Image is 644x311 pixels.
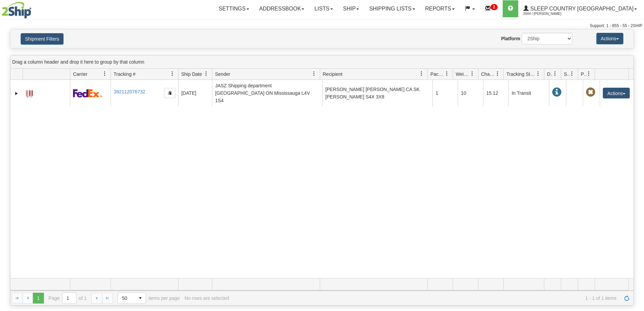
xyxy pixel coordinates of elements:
span: select [135,293,146,304]
span: Shipment Issues [564,71,570,77]
td: 10 [458,80,483,106]
span: Pickup Not Assigned [586,88,595,97]
a: Expand [13,90,20,97]
label: Platform [501,35,520,42]
a: Carrier filter column settings [99,68,111,80]
td: [DATE] [178,80,212,106]
span: items per page [118,292,180,304]
img: 2 - FedEx Express® [73,89,102,97]
a: Ship [338,0,364,17]
a: Tracking # filter column settings [167,68,178,80]
td: In Transit [508,80,549,106]
span: Sender [215,71,230,77]
iframe: chat widget [628,121,643,190]
span: Page 1 [33,293,44,304]
a: Sender filter column settings [308,68,320,80]
a: Ship Date filter column settings [200,68,212,80]
a: Label [26,87,33,98]
div: No rows are selected [185,295,229,301]
a: 392112076732 [114,89,145,94]
a: Refresh [621,293,632,304]
a: Recipient filter column settings [416,68,427,80]
span: Pickup Status [581,71,587,77]
a: Weight filter column settings [467,68,478,80]
a: Packages filter column settings [441,68,453,80]
a: Settings [214,0,254,17]
a: Shipment Issues filter column settings [566,68,578,80]
a: Delivery Status filter column settings [549,68,561,80]
span: Delivery Status [547,71,553,77]
a: Sleep Country [GEOGRAPHIC_DATA] 2044 / [PERSON_NAME] [518,0,642,17]
span: Recipient [323,71,342,77]
span: Sleep Country [GEOGRAPHIC_DATA] [529,6,634,12]
td: JASZ Shipping department [GEOGRAPHIC_DATA] ON Mississauga L4V 1S4 [212,80,322,106]
span: Packages [430,71,445,77]
a: Lists [309,0,338,17]
div: Support: 1 - 855 - 55 - 2SHIP [2,23,642,29]
td: 15.12 [483,80,508,106]
img: logo2044.jpg [2,2,31,19]
a: Charge filter column settings [492,68,503,80]
span: 2044 / [PERSON_NAME] [523,10,574,17]
span: Page sizes drop down [118,292,146,304]
span: In Transit [552,88,562,97]
a: Pickup Status filter column settings [583,68,595,80]
span: Tracking Status [506,71,536,77]
button: Copy to clipboard [164,88,175,98]
span: Carrier [73,71,88,77]
a: Addressbook [254,0,310,17]
input: Page 1 [63,293,76,304]
span: Page of 1 [49,292,87,304]
span: Tracking # [114,71,136,77]
a: Reports [420,0,460,17]
td: [PERSON_NAME] [PERSON_NAME] CA SK [PERSON_NAME] S4X 3X8 [322,80,432,106]
div: grid grouping header [10,55,634,69]
td: 1 [432,80,458,106]
button: Actions [603,88,630,98]
button: Actions [596,33,623,44]
span: Weight [456,71,470,77]
a: Tracking Status filter column settings [532,68,544,80]
span: Ship Date [181,71,202,77]
span: Charge [481,71,495,77]
a: 2 [480,0,503,17]
sup: 2 [491,4,498,10]
span: 50 [122,295,131,302]
button: Shipment Filters [21,33,64,45]
a: Shipping lists [364,0,420,17]
span: 1 - 1 of 1 items [234,295,617,301]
